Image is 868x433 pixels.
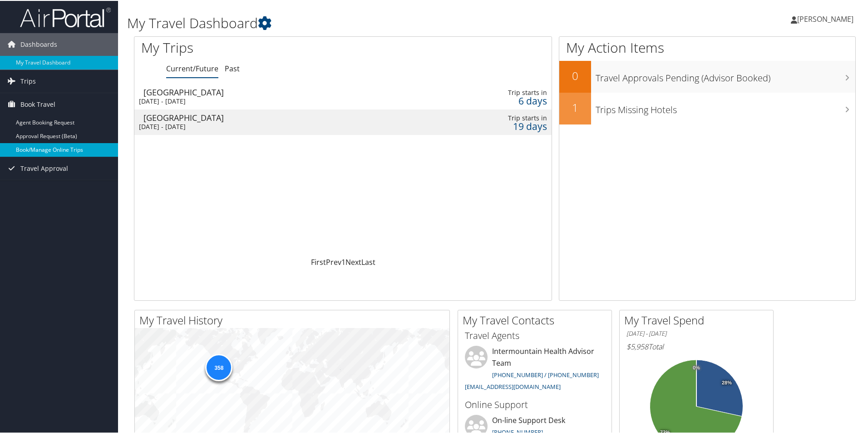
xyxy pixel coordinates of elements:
[596,98,855,115] h3: Trips Missing Hotels
[626,328,766,337] h6: [DATE] - [DATE]
[127,13,617,32] h1: My Travel Dashboard
[141,37,371,56] h1: My Trips
[311,256,326,266] a: First
[492,370,599,378] a: [PHONE_NUMBER] / [PHONE_NUMBER]
[143,113,405,121] div: [GEOGRAPHIC_DATA]
[139,312,449,327] h2: My Travel History
[596,66,855,84] h3: Travel Approvals Pending (Advisor Booked)
[559,99,591,114] h2: 1
[559,60,855,92] a: 0Travel Approvals Pending (Advisor Booked)
[456,88,547,96] div: Trip starts in
[722,379,732,385] tspan: 28%
[463,312,612,327] h2: My Travel Contacts
[465,382,561,390] a: [EMAIL_ADDRESS][DOMAIN_NAME]
[797,13,853,23] span: [PERSON_NAME]
[20,156,68,179] span: Travel Approval
[626,341,648,351] span: $5,958
[465,398,605,410] h3: Online Support
[20,32,57,55] span: Dashboards
[460,345,609,393] li: Intermountain Health Advisor Team
[465,328,605,341] h3: Travel Agents
[225,63,240,73] a: Past
[326,256,341,266] a: Prev
[559,37,855,56] h1: My Action Items
[456,121,547,129] div: 19 days
[139,122,401,130] div: [DATE] - [DATE]
[791,5,863,32] a: [PERSON_NAME]
[139,96,401,105] div: [DATE] - [DATE]
[559,67,591,83] h2: 0
[20,69,36,92] span: Trips
[361,256,375,266] a: Last
[624,312,773,327] h2: My Travel Spend
[341,256,345,266] a: 1
[205,353,232,380] div: 358
[626,341,766,351] h6: Total
[456,113,547,121] div: Trip starts in
[693,364,700,370] tspan: 0%
[345,256,361,266] a: Next
[143,87,405,95] div: [GEOGRAPHIC_DATA]
[166,63,218,73] a: Current/Future
[20,6,111,27] img: airportal-logo.png
[456,96,547,104] div: 6 days
[20,92,55,115] span: Book Travel
[559,92,855,124] a: 1Trips Missing Hotels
